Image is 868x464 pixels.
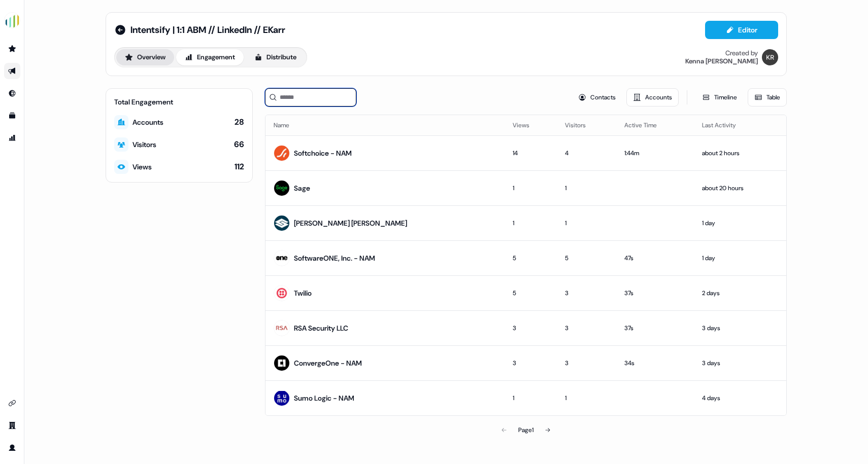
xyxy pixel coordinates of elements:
a: Go to integrations [4,395,20,411]
a: Go to templates [4,108,20,124]
div: 66 [234,139,244,150]
div: Sage [294,183,310,193]
th: Active Time [616,115,694,135]
th: Name [265,115,505,135]
div: 1 day [702,218,778,228]
div: 1 day [702,253,778,263]
div: Softchoice - NAM [294,148,352,158]
div: about 2 hours [702,148,778,158]
div: 5 [565,253,608,263]
div: Accounts [132,117,163,127]
div: 37s [624,323,686,333]
div: 5 [513,253,549,263]
div: Page 1 [518,425,533,435]
div: 3 [565,358,608,368]
div: 47s [624,253,686,263]
div: 2 days [702,288,778,298]
div: 4 [565,148,608,158]
div: Total Engagement [114,97,244,107]
button: Editor [705,21,778,39]
div: 5 [513,288,549,298]
div: 14 [513,148,549,158]
div: Visitors [132,139,156,150]
div: 1 [565,183,608,193]
img: Kenna [762,49,778,65]
button: Accounts [626,88,679,106]
div: about 20 hours [702,183,778,193]
div: 34s [624,358,686,368]
div: 112 [235,161,244,172]
div: 3 days [702,358,778,368]
a: Go to prospects [4,41,20,57]
div: SoftwareONE, Inc. - NAM [294,253,375,263]
a: Go to profile [4,440,20,456]
div: 37s [624,288,686,298]
div: 4 days [702,393,778,403]
div: 3 [565,288,608,298]
div: 3 [513,323,549,333]
th: Views [505,115,557,135]
div: RSA Security LLC [294,323,348,333]
div: Views [132,162,152,172]
div: 1 [565,393,608,403]
div: [PERSON_NAME] [PERSON_NAME] [294,218,407,228]
span: Intentsify | 1:1 ABM // LinkedIn // EKarr [130,24,285,36]
div: Kenna [PERSON_NAME] [685,57,758,65]
div: 1 [513,393,549,403]
div: Created by [725,49,758,57]
button: Timeline [695,88,744,106]
div: 3 [565,323,608,333]
a: Go to attribution [4,130,20,146]
a: Go to team [4,417,20,434]
div: 1 [513,218,549,228]
button: Overview [116,49,174,65]
div: Sumo Logic - NAM [294,393,354,403]
button: Distribute [246,49,305,65]
div: 1 [565,218,608,228]
th: Visitors [557,115,616,135]
a: Go to Inbound [4,85,20,101]
div: 1 [513,183,549,193]
div: Twilio [294,288,312,298]
button: Contacts [572,88,622,106]
div: 28 [235,117,244,128]
button: Table [748,88,787,106]
a: Go to outbound experience [4,63,20,79]
div: ConvergeOne - NAM [294,358,362,368]
div: 1:44m [624,148,686,158]
div: 3 [513,358,549,368]
div: 3 days [702,323,778,333]
th: Last Activity [694,115,786,135]
button: Engagement [176,49,244,65]
a: Editor [705,26,778,37]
